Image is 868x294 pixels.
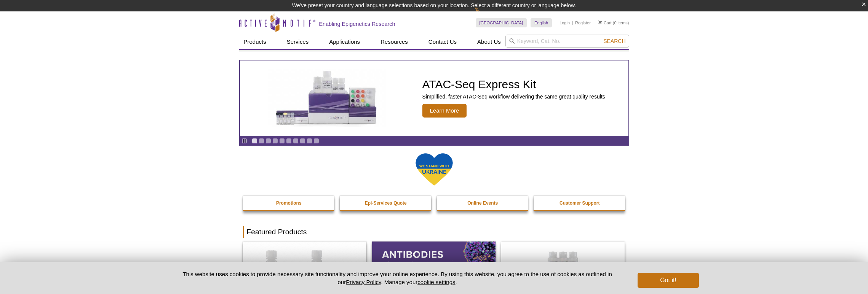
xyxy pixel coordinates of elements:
a: [GEOGRAPHIC_DATA] [476,18,527,27]
a: Go to slide 10 [313,138,319,144]
a: Go to slide 6 [286,138,292,144]
li: | [572,18,573,27]
p: Simplified, faster ATAC-Seq workflow delivering the same great quality results [422,93,605,100]
a: Customer Support [534,196,626,210]
a: Privacy Policy [346,279,381,285]
a: Resources [376,35,412,49]
li: (0 items) [598,18,629,27]
a: Cart [598,20,612,25]
strong: Promotions [276,200,302,206]
a: Go to slide 2 [259,138,264,144]
a: Go to slide 7 [293,138,299,144]
a: Epi-Services Quote [340,196,432,210]
input: Keyword, Cat. No. [505,35,629,48]
a: Products [239,35,271,49]
strong: Customer Support [559,200,599,206]
span: Learn More [422,104,467,118]
img: ATAC-Seq Express Kit [264,69,390,127]
h2: ATAC-Seq Express Kit [422,79,605,90]
p: This website uses cookies to provide necessary site functionality and improve your online experie... [169,270,625,286]
a: Go to slide 1 [252,138,257,144]
a: Applications [325,35,364,49]
a: Toggle autoplay [241,138,247,144]
h2: Featured Products [243,226,625,238]
a: About Us [473,35,505,49]
a: Contact Us [424,35,461,49]
a: Go to slide 9 [307,138,312,144]
a: Promotions [243,196,335,210]
a: Online Events [437,196,529,210]
img: Your Cart [598,21,602,24]
h2: Enabling Epigenetics Research [319,21,395,27]
button: Search [601,38,628,44]
a: Go to slide 8 [300,138,305,144]
a: English [531,18,552,27]
a: Services [282,35,313,49]
span: Search [603,38,625,44]
a: Register [575,20,591,25]
a: Login [559,20,570,25]
strong: Epi-Services Quote [365,200,407,206]
article: ATAC-Seq Express Kit [240,60,628,136]
a: Go to slide 4 [272,138,278,144]
button: Got it! [638,273,699,288]
a: Go to slide 3 [265,138,271,144]
a: ATAC-Seq Express Kit ATAC-Seq Express Kit Simplified, faster ATAC-Seq workflow delivering the sam... [240,60,628,136]
strong: Online Events [467,200,498,206]
a: Go to slide 5 [279,138,285,144]
button: cookie settings [417,279,455,285]
img: Change Here [475,6,495,24]
img: We Stand With Ukraine [415,153,453,186]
